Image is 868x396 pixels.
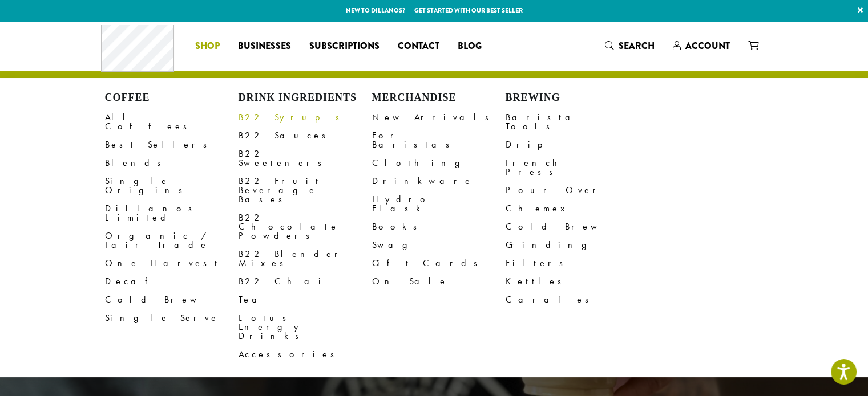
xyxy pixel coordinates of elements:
[372,272,506,291] a: On Sale
[372,172,506,190] a: Drinkware
[239,245,372,272] a: B22 Blender Mixes
[239,108,372,126] a: B22 Syrups
[506,272,639,291] a: Kettles
[105,272,239,291] a: Decaf
[596,36,664,55] a: Search
[372,218,506,236] a: Books
[398,39,439,54] span: Contact
[239,145,372,172] a: B22 Sweeteners
[372,92,506,104] h4: Merchandise
[458,39,482,54] span: Blog
[506,181,639,199] a: Pour Over
[506,218,639,236] a: Cold Brew
[506,92,639,104] h4: Brewing
[105,254,239,272] a: One Harvest
[105,199,239,227] a: Dillanos Limited
[105,172,239,199] a: Single Origins
[239,92,372,104] h4: Drink Ingredients
[239,309,372,345] a: Lotus Energy Drinks
[506,236,639,254] a: Grinding
[372,154,506,172] a: Clothing
[239,126,372,145] a: B22 Sauces
[414,6,523,15] a: Get started with our best seller
[105,136,239,154] a: Best Sellers
[239,272,372,291] a: B22 Chai
[239,291,372,309] a: Tea
[105,154,239,172] a: Blends
[239,172,372,209] a: B22 Fruit Beverage Bases
[105,309,239,327] a: Single Serve
[506,136,639,154] a: Drip
[195,39,220,54] span: Shop
[372,190,506,218] a: Hydro Flask
[105,291,239,309] a: Cold Brew
[506,199,639,218] a: Chemex
[506,254,639,272] a: Filters
[506,154,639,181] a: French Press
[685,39,730,52] span: Account
[372,236,506,254] a: Swag
[506,108,639,136] a: Barista Tools
[372,126,506,154] a: For Baristas
[372,254,506,272] a: Gift Cards
[238,39,291,54] span: Businesses
[105,227,239,254] a: Organic / Fair Trade
[186,37,229,55] a: Shop
[506,291,639,309] a: Carafes
[372,108,506,126] a: New Arrivals
[105,92,239,104] h4: Coffee
[105,108,239,136] a: All Coffees
[239,345,372,364] a: Accessories
[239,209,372,245] a: B22 Chocolate Powders
[619,39,655,52] span: Search
[309,39,380,54] span: Subscriptions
